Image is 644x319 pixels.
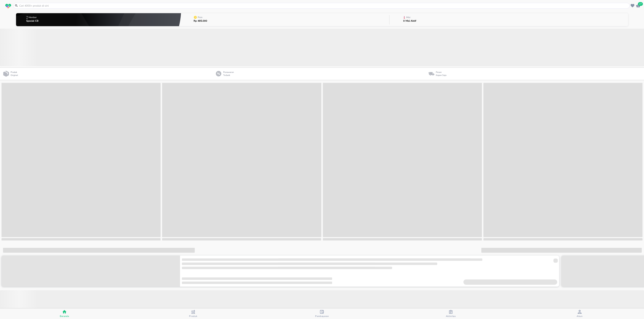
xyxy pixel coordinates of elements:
[638,2,643,6] span: 27
[258,308,386,319] button: Pembayaran
[181,12,389,27] button: PoinRp 485.000
[315,315,329,318] span: Pembayaran
[386,308,515,319] button: Aktivitas
[5,4,11,9] img: logo_swiperx_s.bd005f3b.svg
[223,71,235,77] p: Penawaran Terbaik
[198,16,202,18] p: Poin
[194,20,207,22] p: Rp 485.000
[19,4,629,8] input: Cari 4000+ produk di sini
[26,20,38,22] p: Special CB
[403,20,416,22] p: 0 Misi Aktif
[577,315,583,318] span: Akun
[635,3,641,8] button: 27
[406,16,410,18] p: Misi
[189,315,197,318] span: Produk
[28,16,37,18] p: Member
[11,71,19,77] p: Produk Original
[129,308,258,319] button: Produk
[446,315,456,318] span: Aktivitas
[515,308,644,319] button: Akun
[436,71,446,77] p: Pesan Kapan Saja
[60,315,69,318] span: Beranda
[389,12,628,27] button: Misi0 Misi Aktif
[16,12,181,27] button: MemberSpecial CB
